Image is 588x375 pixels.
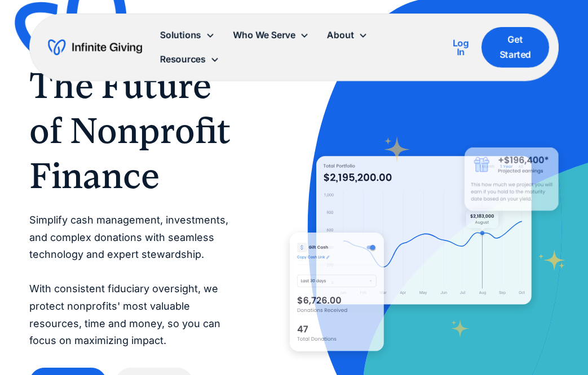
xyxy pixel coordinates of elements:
img: fundraising star [538,249,565,270]
h1: The Future of Nonprofit Finance [29,63,245,198]
div: About [318,23,377,47]
div: Resources [151,47,228,72]
div: Who We Serve [233,28,295,43]
a: Get Started [481,27,549,68]
a: home [48,38,142,56]
div: Solutions [151,23,224,47]
div: Who We Serve [224,23,318,47]
a: Log In [449,36,472,59]
p: Simplify cash management, investments, and complex donations with seamless technology and expert ... [29,212,245,350]
div: About [327,28,354,43]
div: Resources [160,52,206,67]
img: nonprofit donation platform [316,156,532,305]
img: donation software for nonprofits [290,233,384,351]
div: Solutions [160,28,201,43]
div: Log In [449,38,472,56]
